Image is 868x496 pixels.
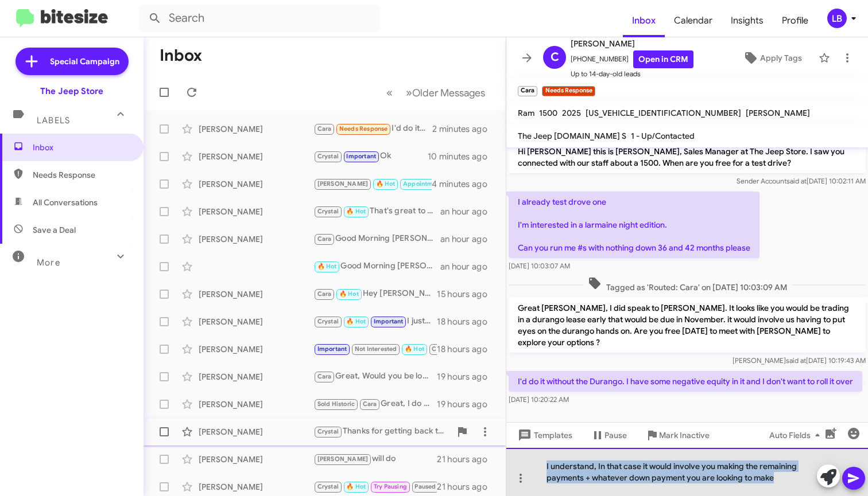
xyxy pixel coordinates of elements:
div: Thanks for getting back to me. What day this week works for a visit to have my used car manager, ... [313,425,451,438]
button: Mark Inactive [636,425,719,446]
a: Insights [722,4,773,37]
span: Paused [414,483,436,490]
span: said at [786,177,807,185]
span: « [386,85,393,100]
button: Templates [506,425,582,446]
span: 🔥 Hot [346,318,366,325]
span: 🔥 Hot [346,483,366,490]
span: Calendar [665,4,722,37]
div: Great, Would you be looking to just sell out right or would you also be looking to replace ? [313,370,437,383]
nav: Page navigation example [380,81,492,104]
span: [PERSON_NAME] [746,108,810,118]
div: an hour ago [440,206,497,217]
div: Ok [313,150,428,163]
div: [PERSON_NAME] [199,316,313,327]
span: Cara [317,235,332,243]
span: Apply Tags [760,48,802,68]
p: I'd do it without the Durango. I have some negative equity in it and I don't want to roll it over [509,371,862,392]
span: The Jeep [DOMAIN_NAME] S [518,131,626,141]
div: Great, I do see your lease is due next year in may. We'll touch base when we are closer to that l... [313,397,437,411]
span: Cara [317,290,332,298]
span: Cara [317,373,332,380]
button: Pause [582,425,636,446]
span: [PERSON_NAME] [317,180,369,188]
span: [DATE] 10:20:22 AM [509,395,569,404]
span: Auto Fields [769,425,824,446]
a: Open in CRM [633,50,693,68]
span: Pause [604,425,627,446]
div: an hour ago [440,233,497,245]
span: Try Pausing [374,483,407,490]
div: [PERSON_NAME] [199,178,313,190]
span: Templates [516,425,572,446]
div: 18 hours ago [437,316,497,327]
div: The Jeep Store [40,85,103,97]
button: Apply Tags [731,48,813,68]
span: Crystal [317,153,339,160]
span: Tagged as 'Routed: Cara' on [DATE] 10:03:09 AM [583,276,792,293]
span: Appointment Set [403,180,454,188]
span: Needs Response [33,169,130,181]
div: 19 hours ago [437,399,497,410]
div: [PERSON_NAME] [199,454,313,465]
span: Ram [518,108,534,118]
span: Important [374,318,404,325]
span: 🔥 Hot [346,208,366,215]
button: Auto Fields [760,425,834,446]
span: Crystal [317,318,339,325]
span: 🔥 Hot [405,345,424,353]
button: Previous [379,81,400,104]
span: Special Campaign [50,56,119,67]
div: No problem. Sounds good! [313,480,437,493]
span: Cara [363,400,377,408]
span: [PERSON_NAME] [571,37,693,50]
input: Search [139,5,380,32]
div: 21 hours ago [437,454,497,465]
span: Needs Response [339,125,388,132]
span: Labels [37,115,70,126]
p: Great [PERSON_NAME], I did speak to [PERSON_NAME]. It looks like you would be trading in a durang... [509,298,866,353]
div: [PERSON_NAME] [199,399,313,410]
div: 19 hours ago [437,371,497,382]
div: I just want to make sure we aren't wasting your time if you are going to be upside down. [313,315,437,328]
div: That's great to hear [PERSON_NAME]! We will check back in as we get closer to your lease end. Tha... [313,205,440,218]
span: 1 - Up/Contacted [631,131,695,141]
span: Crystal [317,483,339,490]
span: Important [346,153,376,160]
span: [PERSON_NAME] [DATE] 10:19:43 AM [733,356,866,365]
div: will do [313,452,437,466]
p: I already test drove one I'm interested in a larmaine night edition. Can you run me #s with nothi... [509,192,759,258]
a: Profile [773,4,817,37]
div: [PERSON_NAME] [199,233,313,245]
small: Needs Response [542,86,595,96]
div: [PERSON_NAME] [199,426,313,438]
div: [PERSON_NAME] [199,151,313,162]
div: Good Morning [PERSON_NAME]. Unfortunately we are closed [DATE]. Available Mon-Fri: 9-8 and Sat 9-6 [313,260,440,273]
button: Next [399,81,492,104]
div: 10 minutes ago [428,151,497,162]
span: All Conversations [33,197,98,208]
h1: Inbox [160,46,202,65]
span: Cara [317,125,332,132]
span: More [37,257,60,268]
div: Good Morning [PERSON_NAME], Understood. Should you like to consider your options and bring the ve... [313,232,440,245]
div: 15 hours ago [437,288,497,300]
span: [PERSON_NAME] [317,455,369,463]
a: Inbox [623,4,665,37]
span: 🔥 Hot [317,263,337,270]
button: LB [817,9,855,28]
div: I'd do it without the Durango. I have some negative equity in it and I don't want to roll it over [313,122,432,135]
span: [PHONE_NUMBER] [571,50,693,68]
span: Inbox [33,142,130,153]
div: Not a problem [PERSON_NAME] we appreciate the update. When would you like to reschedule? [313,177,432,190]
div: I understand, In that case it would involve you making the remaining payments + whatever down pay... [506,448,868,496]
div: Hey [PERSON_NAME]. Thanks for getting back to me. What day this week works for a visit to have my... [313,287,437,300]
span: 2025 [562,108,581,118]
div: [PERSON_NAME] [199,481,313,493]
span: [DATE] 10:03:07 AM [509,261,570,270]
div: [PERSON_NAME] [199,123,313,135]
div: 4 minutes ago [432,178,497,190]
